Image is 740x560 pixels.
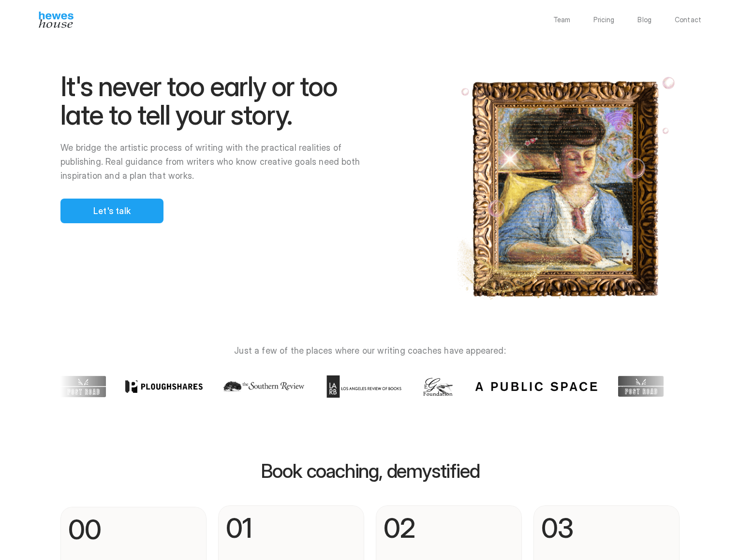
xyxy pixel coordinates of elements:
[553,16,571,23] a: Team
[675,16,701,23] a: Contact
[39,12,74,28] img: Hewes House’s book coach services offer creative writing courses, writing class to learn differen...
[637,16,651,23] a: Blog
[593,16,614,23] a: Pricing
